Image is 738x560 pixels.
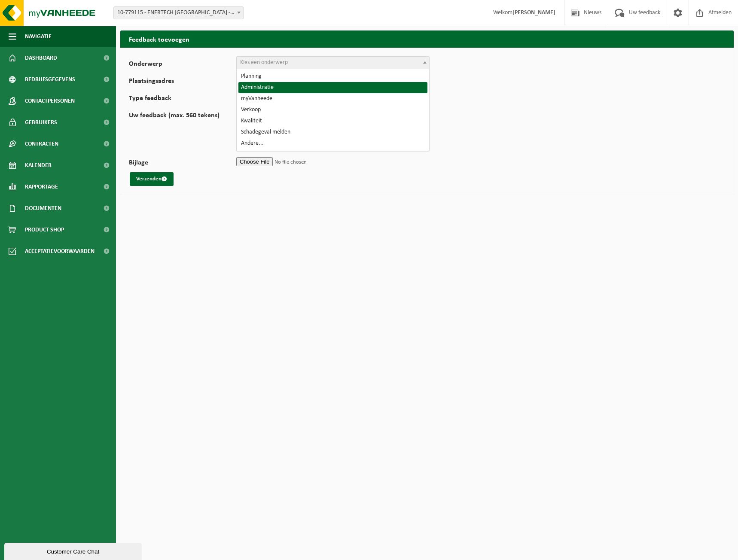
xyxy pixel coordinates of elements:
li: myVanheede [238,93,427,104]
span: Acceptatievoorwaarden [25,240,95,262]
span: Navigatie [25,26,52,47]
span: Kalender [25,155,52,176]
label: Onderwerp [129,61,236,69]
li: Verkoop [238,104,427,116]
label: Plaatsingsadres [129,78,236,86]
span: Documenten [25,198,61,219]
span: Contactpersonen [25,90,75,112]
span: Product Shop [25,219,64,240]
label: Bijlage [129,159,236,168]
span: Dashboard [25,47,57,69]
span: Bedrijfsgegevens [25,69,75,90]
label: Uw feedback (max. 560 tekens) [129,112,236,151]
span: Kies een onderwerp [240,59,288,66]
iframe: chat widget [4,541,143,560]
li: Andere... [238,138,427,149]
h2: Feedback toevoegen [120,30,734,47]
strong: [PERSON_NAME] [512,9,555,16]
span: 10-779115 - ENERTECH BELGIUM - WEVELGEM [113,6,244,19]
button: Verzenden [130,172,174,186]
li: Administratie [238,82,427,93]
li: Kwaliteit [238,116,427,127]
span: Gebruikers [25,112,57,133]
label: Type feedback [129,95,236,103]
span: 10-779115 - ENERTECH BELGIUM - WEVELGEM [114,7,243,19]
li: Schadegeval melden [238,127,427,138]
span: Rapportage [25,176,58,198]
li: Planning [238,71,427,82]
span: Contracten [25,133,58,155]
